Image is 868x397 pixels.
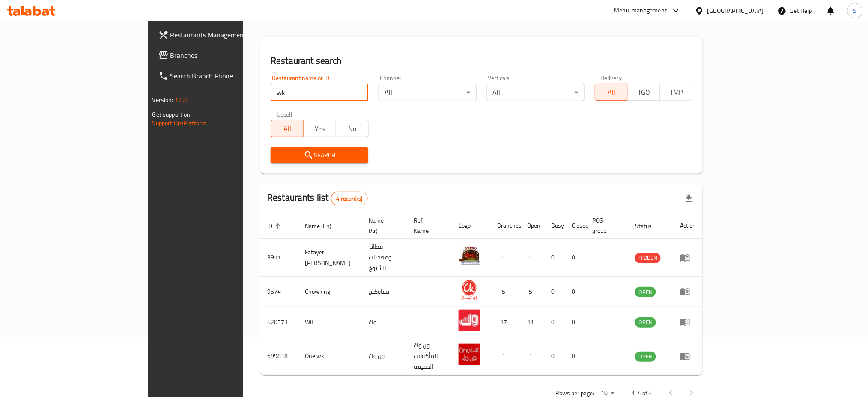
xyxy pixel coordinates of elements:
[660,84,693,101] button: TMP
[853,6,857,15] span: S
[152,117,207,129] a: Support.OpsPlatform
[267,191,368,205] h2: Restaurants list
[277,150,361,161] span: Search
[152,45,293,66] a: Branches
[680,253,696,263] div: Menu
[170,71,286,81] span: Search Branch Phone
[635,317,656,327] span: OPEN
[601,75,622,81] label: Delivery
[271,120,304,137] button: All
[544,337,565,375] td: 0
[298,277,362,307] td: Chowking
[267,221,283,231] span: ID
[673,213,703,239] th: Action
[271,84,368,101] input: Search for restaurant name or ID..
[362,239,406,277] td: فطائر ومعجنات الشيوخ
[298,337,362,375] td: One wk
[340,123,365,135] span: No
[635,352,656,362] div: OPEN
[635,253,661,263] span: HIDDEN
[680,286,696,297] div: Menu
[459,310,480,331] img: WK
[565,213,585,239] th: Closed
[520,307,544,337] td: 11
[635,352,656,361] span: OPEN
[274,123,300,135] span: All
[336,120,369,137] button: No
[490,337,520,375] td: 1
[565,337,585,375] td: 0
[459,245,480,267] img: Fatayer Al Sheuwkh
[459,279,480,301] img: Chowking
[152,94,173,105] span: Version:
[260,213,703,375] table: enhanced table
[298,239,362,277] td: Fatayer [PERSON_NAME]
[520,277,544,307] td: 5
[170,50,286,60] span: Branches
[277,111,292,117] label: Upsell
[362,307,406,337] td: وك
[459,344,480,365] img: One wk
[307,123,333,135] span: Yes
[452,213,490,239] th: Logo
[152,66,293,86] a: Search Branch Phone
[544,213,565,239] th: Busy
[592,215,618,236] span: POS group
[707,6,764,15] div: [GEOGRAPHIC_DATA]
[614,6,667,16] div: Menu-management
[152,24,293,45] a: Restaurants Management
[490,277,520,307] td: 5
[520,337,544,375] td: 1
[487,84,585,101] div: All
[520,239,544,277] td: 1
[544,239,565,277] td: 0
[635,287,656,297] span: OPEN
[305,221,343,231] span: Name (En)
[271,147,368,163] button: Search
[362,337,406,375] td: ون وك
[635,221,663,231] span: Status
[271,54,692,67] h2: Restaurant search
[680,317,696,327] div: Menu
[303,120,336,137] button: Yes
[595,84,628,101] button: All
[635,287,656,297] div: OPEN
[379,84,476,101] div: All
[627,84,660,101] button: TGO
[331,192,368,205] div: Total records count
[635,253,661,263] div: HIDDEN
[175,94,188,105] span: 1.0.0
[565,239,585,277] td: 0
[414,215,441,236] span: Ref. Name
[664,86,689,99] span: TMP
[407,337,452,375] td: ون وك للمأكولات الخفيفة
[631,86,657,99] span: TGO
[490,307,520,337] td: 17
[599,86,624,99] span: All
[490,213,520,239] th: Branches
[298,307,362,337] td: WK
[520,213,544,239] th: Open
[565,277,585,307] td: 0
[544,277,565,307] td: 0
[369,215,396,236] span: Name (Ar)
[565,307,585,337] td: 0
[362,277,406,307] td: تشاوكنج
[680,351,696,361] div: Menu
[170,30,286,40] span: Restaurants Management
[331,195,368,203] span: 4 record(s)
[544,307,565,337] td: 0
[635,317,656,328] div: OPEN
[679,188,699,209] div: Export file
[490,239,520,277] td: 1
[152,109,192,120] span: Get support on:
